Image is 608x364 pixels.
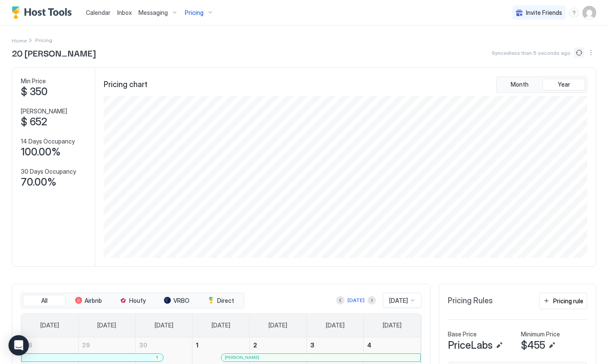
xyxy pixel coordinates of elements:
span: Home [12,37,27,44]
span: [DATE] [389,297,408,305]
span: Base Price [448,330,477,338]
span: 29 [82,341,90,349]
button: Houfy [111,295,154,307]
span: 30 [139,341,147,349]
span: Direct [217,297,234,305]
a: September 28, 2025 [21,337,78,353]
div: menu [569,8,579,18]
span: Pricing [185,9,204,17]
span: 20 [PERSON_NAME] [12,46,96,59]
span: Year [558,81,570,88]
a: Friday [317,314,353,337]
a: Tuesday [146,314,182,337]
div: Breadcrumb [12,36,27,45]
span: Min Price [21,77,46,85]
span: PriceLabs [448,339,492,352]
a: Monday [89,314,124,337]
span: Pricing chart [104,80,147,90]
a: October 2, 2025 [250,337,306,353]
button: Next month [368,296,376,305]
button: More options [586,48,596,58]
button: Airbnb [67,295,110,307]
button: Previous month [336,296,345,305]
span: 70.00% [21,176,57,189]
div: tab-group [21,293,244,309]
span: 30 Days Occupancy [21,168,76,175]
span: 4 [367,341,371,349]
span: $455 [521,339,545,352]
span: [DATE] [326,322,345,329]
span: Houfy [129,297,146,305]
span: [PERSON_NAME] [225,355,259,360]
a: Host Tools Logo [12,6,76,19]
div: Pricing rule [553,296,583,305]
button: Pricing rule [539,293,587,309]
span: Month [511,81,529,88]
a: September 30, 2025 [136,337,192,353]
div: [DATE] [348,296,365,304]
button: Month [498,79,541,90]
span: 100.00% [21,146,61,158]
button: Direct [200,295,242,307]
button: Edit [547,340,557,350]
span: [DATE] [383,322,402,329]
span: VRBO [173,297,189,305]
span: 3 [310,341,314,349]
span: [DATE] [97,322,116,329]
div: tab-group [496,76,587,93]
a: Thursday [260,314,296,337]
span: $ 652 [21,116,47,128]
span: [DATE] [40,322,59,329]
a: Inbox [117,8,132,17]
a: September 29, 2025 [79,337,135,353]
span: [DATE] [155,322,173,329]
a: October 1, 2025 [192,337,249,353]
button: Sync prices [574,48,584,58]
span: Pricing Rules [448,296,493,306]
span: 14 Days Occupancy [21,138,75,145]
a: Saturday [374,314,410,337]
button: Year [543,79,585,90]
span: All [41,297,48,305]
a: Sunday [32,314,68,337]
span: Calendar [86,9,110,16]
span: Messaging [139,9,168,17]
span: Invite Friends [526,9,562,17]
span: Minimum Price [521,330,560,338]
button: [DATE] [346,295,366,305]
button: VRBO [156,295,198,307]
span: Inbox [117,9,132,16]
div: User profile [583,6,596,20]
span: [DATE] [212,322,230,329]
a: October 4, 2025 [364,337,421,353]
span: Airbnb [85,297,102,305]
div: Open Intercom Messenger [8,335,29,356]
a: October 3, 2025 [307,337,363,353]
span: Synced less than 5 seconds ago [492,50,571,56]
button: Edit [494,340,504,350]
span: $ 350 [21,85,48,98]
a: Home [12,36,27,45]
span: 1 [196,341,198,349]
a: Wednesday [203,314,239,337]
button: All [23,295,65,307]
span: [DATE] [269,322,287,329]
span: [PERSON_NAME] [21,107,67,115]
span: Breadcrumb [35,37,52,43]
div: [PERSON_NAME] [225,355,417,360]
a: Calendar [86,8,110,17]
div: menu [586,48,596,58]
span: 2 [253,341,257,349]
